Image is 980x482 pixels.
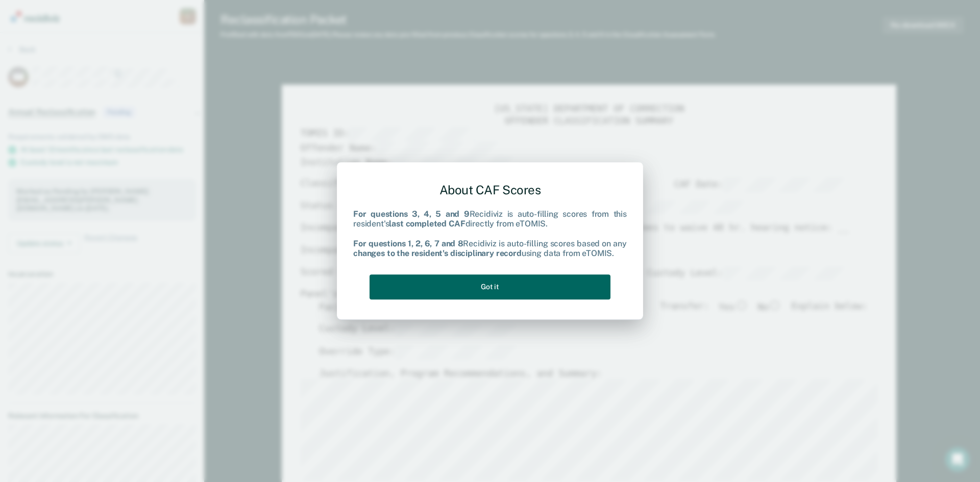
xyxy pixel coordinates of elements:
[353,174,627,206] div: About CAF Scores
[353,210,627,259] div: Recidiviz is auto-filling scores from this resident's directly from eTOMIS. Recidiviz is auto-fil...
[370,274,610,299] button: Got it
[353,239,463,248] b: For questions 1, 2, 6, 7 and 8
[389,219,465,229] b: last completed CAF
[353,210,470,219] b: For questions 3, 4, 5 and 9
[353,248,522,258] b: changes to the resident's disciplinary record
